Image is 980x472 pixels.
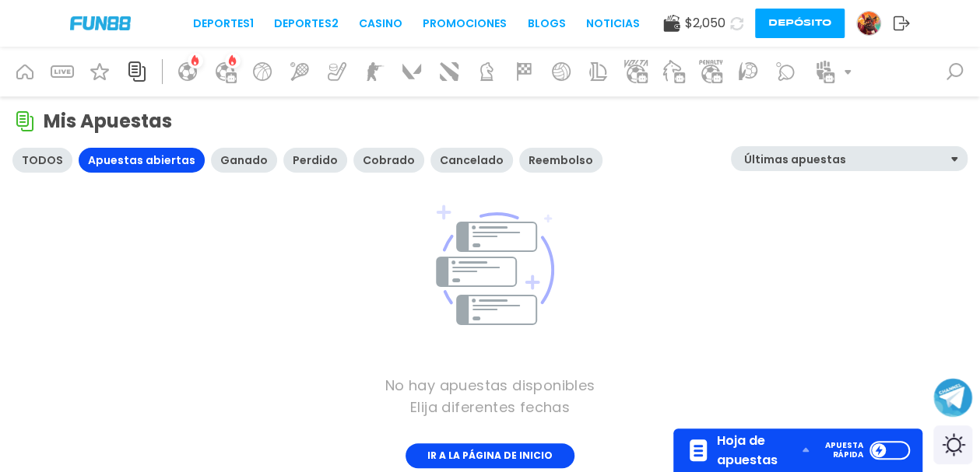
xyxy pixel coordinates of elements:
button: Depósito [755,9,845,38]
a: Avatar [856,11,893,36]
img: Avatar [857,12,880,35]
a: CASINO [359,16,402,32]
span: $ 2,050 [685,14,725,33]
button: Join telegram channel [933,377,972,418]
a: Deportes2 [274,16,338,32]
a: Promociones [423,16,507,32]
a: Deportes1 [193,16,254,32]
img: Company Logo [70,16,131,30]
a: BLOGS [528,16,566,32]
a: NOTICIAS [586,16,640,32]
div: Switch theme [933,425,972,464]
